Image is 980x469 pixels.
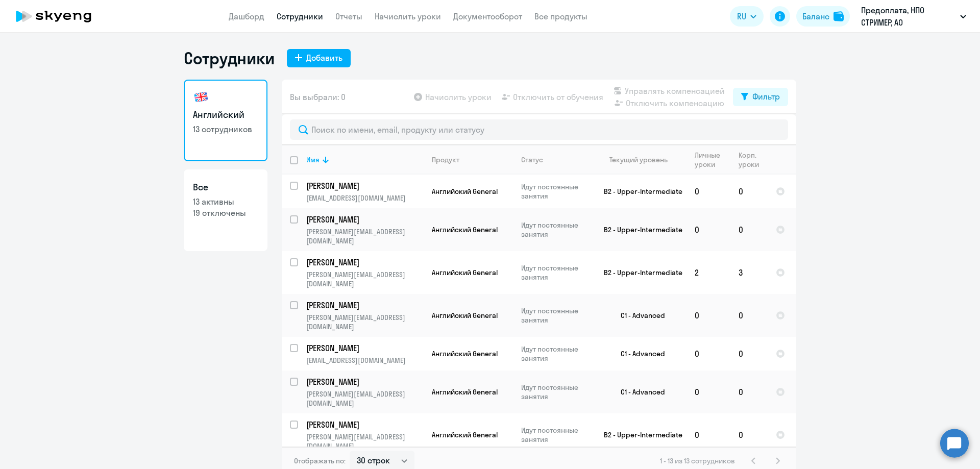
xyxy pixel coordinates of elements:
a: [PERSON_NAME] [306,180,423,191]
button: Фильтр [733,88,788,106]
p: 13 сотрудников [193,124,258,135]
span: Отображать по: [294,456,346,465]
span: 1 - 13 из 13 сотрудников [660,456,735,465]
span: Английский General [432,311,498,320]
img: balance [834,11,844,21]
td: 0 [687,175,730,208]
a: [PERSON_NAME] [306,214,423,225]
div: Добавить [306,52,342,64]
p: [PERSON_NAME] [306,257,422,268]
p: Идут постоянные занятия [521,182,591,201]
p: [PERSON_NAME][EMAIL_ADDRESS][DOMAIN_NAME] [306,227,423,245]
div: Личные уроки [695,151,730,169]
p: [PERSON_NAME] [306,342,422,354]
button: RU [730,6,764,27]
div: Баланс [802,10,829,22]
a: Все13 активны19 отключены [184,169,267,251]
p: [PERSON_NAME][EMAIL_ADDRESS][DOMAIN_NAME] [306,432,423,451]
td: 0 [687,208,730,251]
p: Предоплата, НПО СТРИМЕР, АО [861,4,956,29]
td: B2 - Upper-Intermediate [592,175,687,208]
td: 0 [687,413,730,456]
div: Статус [521,155,543,164]
td: B2 - Upper-Intermediate [592,208,687,251]
p: [PERSON_NAME] [306,180,422,191]
div: Фильтр [752,90,780,103]
div: Имя [306,155,423,164]
td: 2 [687,251,730,294]
p: Идут постоянные занятия [521,220,591,239]
td: 0 [730,371,768,413]
td: 0 [687,337,730,371]
p: [PERSON_NAME][EMAIL_ADDRESS][DOMAIN_NAME] [306,389,423,408]
span: Английский General [432,187,498,196]
td: 0 [730,337,768,371]
div: Имя [306,155,320,164]
td: C1 - Advanced [592,337,687,371]
div: Текущий уровень [609,155,668,164]
p: Идут постоянные занятия [521,383,591,401]
td: 0 [730,208,768,251]
img: english [193,89,209,105]
a: Дашборд [229,11,264,21]
span: Английский General [432,387,498,397]
td: 0 [687,294,730,337]
span: Английский General [432,268,498,277]
div: Личные уроки [695,151,723,169]
p: Идут постоянные занятия [521,344,591,363]
span: Английский General [432,225,498,234]
div: Статус [521,155,591,164]
a: [PERSON_NAME] [306,342,423,354]
p: Идут постоянные занятия [521,426,591,444]
td: 0 [730,294,768,337]
p: [EMAIL_ADDRESS][DOMAIN_NAME] [306,193,423,203]
a: [PERSON_NAME] [306,257,423,268]
input: Поиск по имени, email, продукту или статусу [290,119,788,140]
a: [PERSON_NAME] [306,300,423,311]
p: Идут постоянные занятия [521,263,591,282]
a: Начислить уроки [375,11,441,21]
td: C1 - Advanced [592,371,687,413]
span: Вы выбрали: 0 [290,91,346,103]
h3: Все [193,181,258,194]
a: Все продукты [534,11,587,21]
td: B2 - Upper-Intermediate [592,413,687,456]
a: Отчеты [335,11,362,21]
div: Корп. уроки [739,151,761,169]
button: Добавить [287,49,351,67]
span: Английский General [432,430,498,439]
a: Сотрудники [277,11,323,21]
a: Документооборот [453,11,522,21]
h1: Сотрудники [184,48,275,68]
td: C1 - Advanced [592,294,687,337]
td: 0 [687,371,730,413]
h3: Английский [193,108,258,121]
span: RU [737,10,746,22]
td: 0 [730,175,768,208]
p: [EMAIL_ADDRESS][DOMAIN_NAME] [306,356,423,365]
p: [PERSON_NAME][EMAIL_ADDRESS][DOMAIN_NAME] [306,313,423,331]
td: B2 - Upper-Intermediate [592,251,687,294]
p: [PERSON_NAME][EMAIL_ADDRESS][DOMAIN_NAME] [306,270,423,288]
div: Корп. уроки [739,151,767,169]
p: Идут постоянные занятия [521,306,591,325]
p: 19 отключены [193,207,258,218]
button: Предоплата, НПО СТРИМЕР, АО [856,4,971,29]
a: [PERSON_NAME] [306,419,423,430]
td: 3 [730,251,768,294]
a: Английский13 сотрудников [184,80,267,161]
button: Балансbalance [796,6,850,27]
p: [PERSON_NAME] [306,419,422,430]
div: Продукт [432,155,459,164]
p: [PERSON_NAME] [306,300,422,311]
div: Продукт [432,155,512,164]
p: [PERSON_NAME] [306,214,422,225]
p: [PERSON_NAME] [306,376,422,387]
a: [PERSON_NAME] [306,376,423,387]
span: Английский General [432,349,498,358]
td: 0 [730,413,768,456]
p: 13 активны [193,196,258,207]
div: Текущий уровень [600,155,686,164]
